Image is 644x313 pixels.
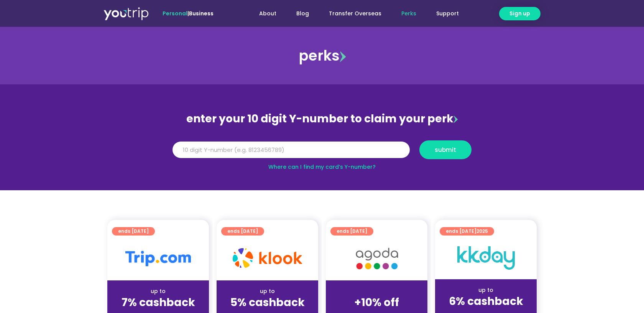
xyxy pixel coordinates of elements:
[499,7,540,20] a: Sign up
[221,227,264,236] a: ends [DATE]
[370,287,384,295] span: up to
[446,227,488,236] span: ends [DATE]
[449,294,523,309] strong: 6% cashback
[249,7,286,21] a: About
[172,140,472,165] form: Y Number
[118,227,149,236] span: ends [DATE]
[319,7,391,21] a: Transfer Overseas
[234,7,469,21] nav: Menu
[122,295,195,310] strong: 7% cashback
[223,287,312,295] div: up to
[426,7,469,21] a: Support
[419,140,472,159] button: submit
[163,10,214,17] span: |
[337,227,367,236] span: ends [DATE]
[509,10,530,18] span: Sign up
[112,227,155,236] a: ends [DATE]
[163,10,187,17] span: Personal
[435,147,456,153] span: submit
[440,227,494,236] a: ends [DATE]2025
[330,227,373,236] a: ends [DATE]
[169,109,475,129] div: enter your 10 digit Y-number to claim your perk
[172,142,410,158] input: 10 digit Y-number (e.g. 8123456789)
[227,227,258,236] span: ends [DATE]
[354,295,399,310] strong: +10% off
[189,10,214,17] a: Business
[476,228,488,234] span: 2025
[113,287,203,295] div: up to
[391,7,426,21] a: Perks
[441,286,531,294] div: up to
[268,163,376,171] a: Where can I find my card’s Y-number?
[230,295,305,310] strong: 5% cashback
[286,7,319,21] a: Blog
